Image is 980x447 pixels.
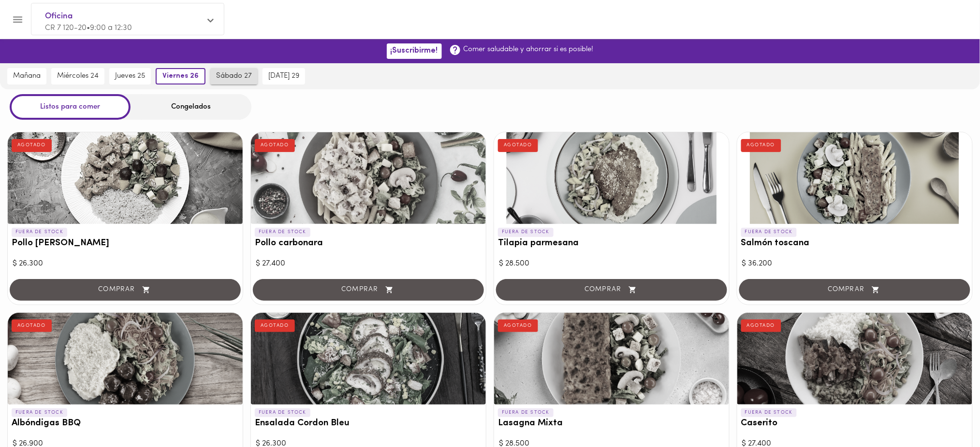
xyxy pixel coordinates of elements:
[51,68,104,84] button: miércoles 24
[741,228,797,237] p: FUERA DE STOCK
[255,419,482,429] h3: Ensalada Cordon Bleu
[12,320,52,332] div: AGOTADO
[8,313,243,405] div: Albóndigas BBQ
[255,228,310,237] p: FUERA DE STOCK
[498,419,725,429] h3: Lasagna Mixta
[737,313,972,405] div: Caserito
[8,132,243,224] div: Pollo Tikka Massala
[494,313,729,405] div: Lasagna Mixta
[498,139,538,152] div: AGOTADO
[268,72,299,81] span: [DATE] 29
[255,139,295,152] div: AGOTADO
[13,258,238,269] div: $ 26.300
[263,68,305,84] button: [DATE] 29
[924,391,970,437] iframe: Messagebird Livechat Widget
[216,72,252,81] span: sábado 27
[737,132,972,224] div: Salmón toscana
[7,68,46,84] button: mañana
[464,44,594,55] p: Comer saludable y ahorrar si es posible!
[741,419,968,429] h3: Caserito
[498,408,554,417] p: FUERA DE STOCK
[256,258,481,269] div: $ 27.400
[12,408,67,417] p: FUERA DE STOCK
[10,94,131,120] div: Listos para comer
[57,72,99,81] span: miércoles 24
[251,313,486,405] div: Ensalada Cordon Bleu
[131,94,251,120] div: Congelados
[494,132,729,224] div: Tilapia parmesana
[499,258,724,269] div: $ 28.500
[741,320,781,332] div: AGOTADO
[12,228,67,237] p: FUERA DE STOCK
[45,10,201,23] span: Oficina
[109,68,151,84] button: jueves 25
[210,68,258,84] button: sábado 27
[12,238,239,249] h3: Pollo [PERSON_NAME]
[741,139,781,152] div: AGOTADO
[12,419,239,429] h3: Albóndigas BBQ
[741,238,968,249] h3: Salmón toscana
[387,43,442,58] button: ¡Suscribirme!
[162,72,199,81] span: viernes 26
[255,238,482,249] h3: Pollo carbonara
[12,139,52,152] div: AGOTADO
[498,320,538,332] div: AGOTADO
[498,238,725,249] h3: Tilapia parmesana
[741,408,797,417] p: FUERA DE STOCK
[115,72,145,81] span: jueves 25
[6,8,29,31] button: Menu
[45,24,132,32] span: CR 7 120-20 • 9:00 a 12:30
[156,68,205,84] button: viernes 26
[13,72,41,81] span: mañana
[255,408,310,417] p: FUERA DE STOCK
[255,320,295,332] div: AGOTADO
[251,132,486,224] div: Pollo carbonara
[391,46,438,56] span: ¡Suscribirme!
[742,258,967,269] div: $ 36.200
[498,228,554,237] p: FUERA DE STOCK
